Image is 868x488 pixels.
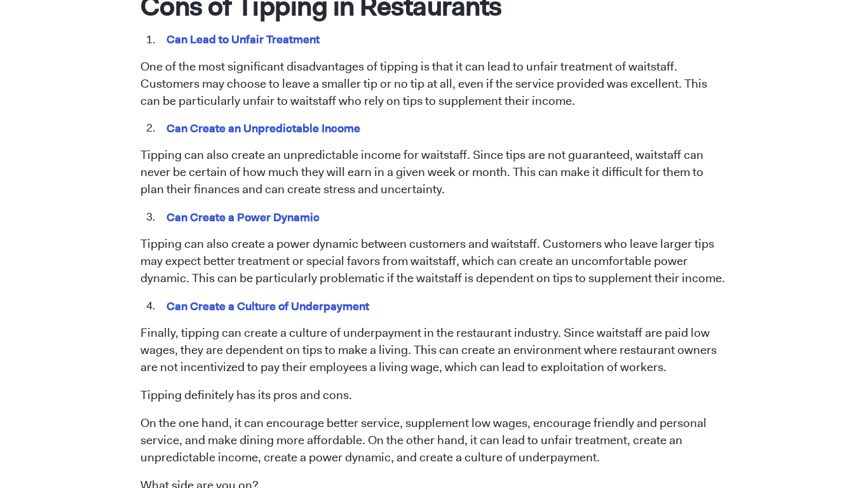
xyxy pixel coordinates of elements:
[140,236,728,287] p: Tipping can also create a power dynamic between customers and waitstaff. Customers who leave larg...
[140,387,728,404] p: Tipping definitely has its pros and cons.
[140,147,728,198] p: Tipping can also create an unpredictable income for waitstaff. Since tips are not guaranteed, wai...
[165,296,372,316] mark: Can Create a Culture of Underpayment
[165,29,322,49] mark: Can Lead to Unfair Treatment
[165,207,322,227] mark: Can Create a Power Dynamic
[165,118,363,138] mark: Can Create an Unpredictable Income
[140,415,728,466] p: On the one hand, it can encourage better service, supplement low wages, encourage friendly and pe...
[140,58,728,110] p: One of the most significant disadvantages of tipping is that it can lead to unfair treatment of w...
[140,325,728,376] p: Finally, tipping can create a culture of underpayment in the restaurant industry. Since waitstaff...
